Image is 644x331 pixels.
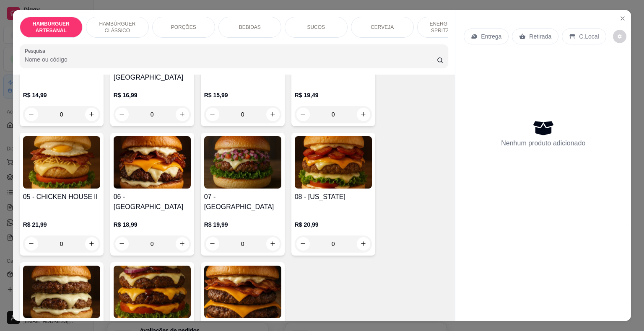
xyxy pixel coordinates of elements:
img: product-image [23,136,100,189]
p: R$ 19,99 [204,220,281,229]
p: Retirada [529,32,551,41]
p: C.Local [579,32,599,41]
button: decrease-product-quantity [613,30,626,43]
p: PORÇÕES [171,24,196,31]
p: R$ 19,49 [295,91,372,99]
p: R$ 15,99 [204,91,281,99]
img: product-image [204,266,281,318]
img: product-image [204,136,281,189]
button: Close [616,12,629,25]
p: SUCOS [307,24,325,31]
p: Entrega [481,32,501,41]
h4: 06 - [GEOGRAPHIC_DATA] [114,192,191,212]
p: R$ 18,99 [114,220,191,229]
p: Nenhum produto adicionado [501,138,585,148]
img: product-image [114,266,191,318]
p: BEBIDAS [239,24,261,31]
input: Pesquisa [25,55,437,64]
h4: 05 - CHICKEN HOUSE ll [23,192,100,202]
img: product-image [23,266,100,318]
p: CERVEJA [371,24,394,31]
img: product-image [295,136,372,189]
p: ENERGÉTICO E SPRITZ DRINK [424,21,473,34]
p: R$ 14,99 [23,91,100,99]
p: HAMBÚRGUER CLÁSSICO [93,21,142,34]
h4: 07 - [GEOGRAPHIC_DATA] [204,192,281,212]
label: Pesquisa [25,47,48,54]
h4: 08 - [US_STATE] [295,192,372,202]
img: product-image [114,136,191,189]
p: HAMBÚRGUER ARTESANAL [27,21,75,34]
p: R$ 21,99 [23,220,100,229]
p: R$ 20,99 [295,220,372,229]
p: R$ 16,99 [114,91,191,99]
